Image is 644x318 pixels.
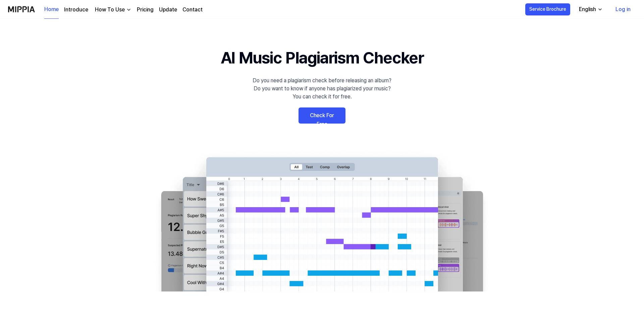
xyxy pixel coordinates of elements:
[299,107,345,124] a: Check For Free
[221,46,424,70] h1: AI Music Plagiarism Checker
[159,6,177,14] a: Update
[126,7,131,12] img: down
[578,5,597,13] div: English
[148,150,496,291] img: main Image
[253,77,391,101] div: Do you need a plagiarism check before releasing an album? Do you want to know if anyone has plagi...
[137,6,154,14] a: Pricing
[574,3,607,16] button: English
[94,6,126,14] div: How To Use
[94,6,131,14] button: How To Use
[525,3,570,15] button: Service Brochure
[44,0,59,19] a: Home
[182,6,203,14] a: Contact
[64,6,88,14] a: Introduce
